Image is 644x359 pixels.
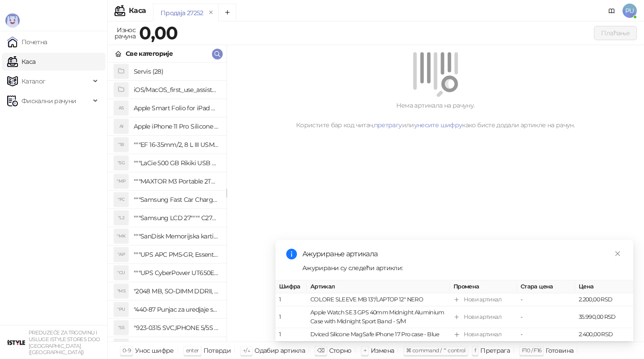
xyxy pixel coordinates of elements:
img: 64x64-companyLogo-77b92cf4-9946-4f36-9751-bf7bb5fd2c7d.png [7,334,25,351]
td: COLORE SLEEVE MB 13"/LAPTOP 12" NERO [307,294,450,307]
h4: """UPS CyberPower UT650EG, 650VA/360W , line-int., s_uko, desktop""" [134,266,219,280]
a: Каса [7,53,35,71]
div: Каса [129,7,146,14]
span: ⌫ [317,347,324,354]
div: "L2 [114,211,128,225]
td: Dviced Silicone MagSafe iPhone 17 Pro case - Blue [307,329,450,342]
small: PREDUZEĆE ZA TRGOVINU I USLUGE ISTYLE STORES DOO [GEOGRAPHIC_DATA] ([GEOGRAPHIC_DATA]) [29,330,100,355]
div: Ажурирани су следећи артикли: [302,263,623,273]
span: Каталог [21,72,46,90]
div: grid [108,63,226,342]
th: Цена [575,280,633,293]
h4: Apple Smart Folio for iPad mini (A17 Pro) - Sage [134,101,219,115]
div: "MP [114,174,128,188]
span: 0-9 [123,347,131,354]
a: унесите шифру [414,121,462,129]
span: enter [186,347,199,354]
div: Износ рачуна [113,24,137,42]
button: Add tab [218,4,236,21]
a: Почетна [7,33,47,51]
td: 1 [275,329,307,342]
div: "MS [114,284,128,298]
a: претрагу [374,121,402,129]
td: - [517,329,575,342]
h4: """UPS APC PM5-GR, Essential Surge Arrest,5 utic_nica""" [134,247,219,262]
td: Apple Watch SE 3 GPS 40mm Midnight Aluminium Case with Midnight Sport Band - S/M [307,307,450,329]
div: Нови артикал [464,313,501,322]
th: Промена [450,280,517,293]
div: Претрага [480,345,510,356]
div: Сторно [329,345,352,356]
div: Ажурирање артикала [302,249,623,259]
div: "FC [114,192,128,207]
div: Потврди [203,345,231,356]
div: "MK [114,229,128,243]
div: Све категорије [126,49,173,58]
div: Унос шифре [135,345,174,356]
span: [PERSON_NAME]ди [9,29,93,40]
div: Нема артикала на рачуну. Користите бар код читач, или како бисте додали артикле на рачун. [237,100,633,130]
div: "S5 [114,321,128,335]
td: 2.200,00 RSD [575,294,633,307]
th: Шифра [275,280,307,293]
div: "PU [114,302,128,317]
span: ↑/↓ [243,347,250,354]
td: 35.990,00 RSD [575,307,633,329]
span: info-circle [286,249,297,259]
div: "CU [114,266,128,280]
th: Стара цена [517,280,575,293]
span: Фискални рачуни [21,92,76,110]
strong: 0,00 [139,22,178,44]
button: Плаћање [594,26,637,40]
div: "18 [114,138,128,152]
div: Нови артикал [464,296,501,305]
span: PU [623,4,637,18]
img: Logo [5,13,20,28]
span: F10 / F16 [522,347,541,354]
h4: Servis (28) [134,64,219,79]
h4: "440-87 Punjac za uredjaje sa micro USB portom 4/1, Stand." [134,302,219,317]
h4: "923-0448 SVC,IPHONE,TOURQUE DRIVER KIT .65KGF- CM Šrafciger " [134,339,219,353]
th: Артикал [307,280,450,293]
div: AS [114,101,128,115]
div: "SD [114,339,128,353]
td: - [517,307,575,329]
h4: """Samsung Fast Car Charge Adapter, brzi auto punja_, boja crna""" [134,192,219,207]
a: Документација [605,4,619,18]
span: close [614,250,621,257]
button: remove [205,9,217,17]
h4: """MAXTOR M3 Portable 2TB 2.5"""" crni eksterni hard disk HX-M201TCB/GM""" [134,174,219,188]
div: "AP [114,247,128,262]
h4: """Samsung LCD 27"""" C27F390FHUXEN""" [134,211,219,225]
div: Готовина [546,345,573,356]
div: Продаја 27252 [161,8,203,18]
span: + [364,347,366,354]
td: 1 [275,294,307,307]
h4: iOS/MacOS_first_use_assistance (4) [134,83,219,97]
div: Нови артикал [464,330,501,339]
h4: "2048 MB, SO-DIMM DDRII, 667 MHz, Napajanje 1,8 0,1 V, Latencija CL5" [134,284,219,298]
h4: """SanDisk Memorijska kartica 256GB microSDXC sa SD adapterom SDSQXA1-256G-GN6MA - Extreme PLUS, ... [134,229,219,243]
a: Close [613,249,623,259]
h4: """LaCie 500 GB Rikiki USB 3.0 / Ultra Compact & Resistant aluminum / USB 3.0 / 2.5""""""" [134,156,219,170]
h4: Apple iPhone 11 Pro Silicone Case - Black [134,119,219,134]
td: 1 [275,307,307,329]
td: 2.400,00 RSD [575,329,633,342]
h4: """EF 16-35mm/2, 8 L III USM""" [134,138,219,152]
span: f [475,347,476,354]
div: Одабир артикла [254,345,305,356]
div: Измена [371,345,394,356]
div: "5G [114,156,128,170]
span: ⌘ command / ⌃ control [406,347,466,354]
div: AI [114,119,128,134]
td: - [517,294,575,307]
h4: "923-0315 SVC,IPHONE 5/5S BATTERY REMOVAL TRAY Držač za iPhone sa kojim se otvara display [134,321,219,335]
